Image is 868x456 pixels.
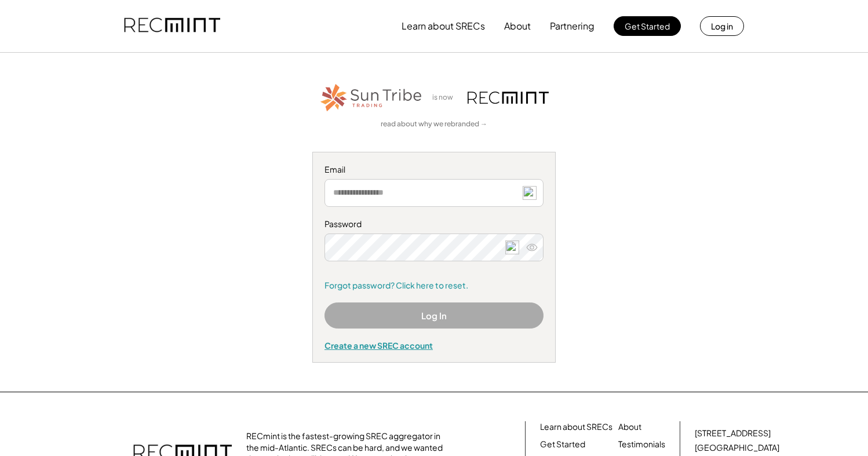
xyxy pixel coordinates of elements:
div: [STREET_ADDRESS] [695,428,771,439]
img: recmint-logotype%403x.png [468,92,549,104]
img: STT_Horizontal_Logo%2B-%2BColor.png [319,82,424,114]
img: npw-badge-icon.svg [523,186,537,200]
a: About [618,421,641,433]
button: Log In [324,302,544,329]
img: npw-badge-icon.svg [505,240,519,254]
a: Forgot password? Click here to reset. [324,280,544,291]
div: Password [324,218,544,230]
a: read about why we rebranded → [381,119,487,129]
button: Log in [700,16,744,36]
button: Partnering [550,14,595,38]
a: Get Started [540,439,585,450]
img: recmint-logotype%403x.png [124,6,220,46]
a: Testimonials [618,439,665,450]
button: Get Started [614,16,681,36]
div: Create a new SREC account [324,340,544,351]
div: [GEOGRAPHIC_DATA] [695,442,779,454]
button: Learn about SRECs [402,14,485,38]
div: Email [324,164,544,176]
a: Learn about SRECs [540,421,612,433]
button: About [504,14,531,38]
div: is now [429,93,462,103]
